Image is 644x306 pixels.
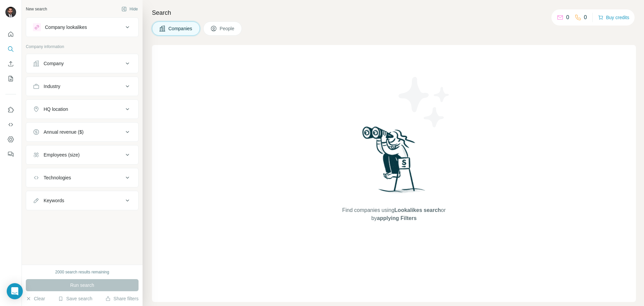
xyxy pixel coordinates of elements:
[359,125,429,200] img: Surfe Illustration - Woman searching with binoculars
[26,19,138,35] button: Company lookalikes
[377,215,417,221] span: applying Filters
[44,174,71,181] div: Technologies
[168,25,193,32] span: Companies
[5,43,16,55] button: Search
[566,13,569,21] p: 0
[394,72,454,132] img: Surfe Illustration - Stars
[26,147,138,163] button: Employees (size)
[152,8,636,17] h4: Search
[26,124,138,140] button: Annual revenue ($)
[26,101,138,117] button: HQ location
[117,4,143,14] button: Hide
[5,119,16,131] button: Use Surfe API
[44,197,64,204] div: Keywords
[44,106,68,113] div: HQ location
[5,148,16,160] button: Feedback
[7,283,23,299] div: Open Intercom Messenger
[26,44,139,50] p: Company information
[44,60,64,67] div: Company
[26,55,138,72] button: Company
[26,6,47,12] div: New search
[26,170,138,186] button: Technologies
[598,13,629,22] button: Buy credits
[44,151,79,158] div: Employees (size)
[584,13,587,21] p: 0
[105,295,139,302] button: Share filters
[45,24,87,31] div: Company lookalikes
[26,192,138,209] button: Keywords
[26,78,138,94] button: Industry
[5,7,16,17] img: Avatar
[5,28,16,40] button: Quick start
[340,206,447,222] span: Find companies using or by
[26,295,45,302] button: Clear
[220,25,235,32] span: People
[5,58,16,70] button: Enrich CSV
[394,207,441,213] span: Lookalikes search
[5,104,16,116] button: Use Surfe on LinkedIn
[5,133,16,145] button: Dashboard
[5,73,16,85] button: My lists
[58,295,92,302] button: Save search
[55,269,109,275] div: 2000 search results remaining
[44,83,60,90] div: Industry
[44,129,84,135] div: Annual revenue ($)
